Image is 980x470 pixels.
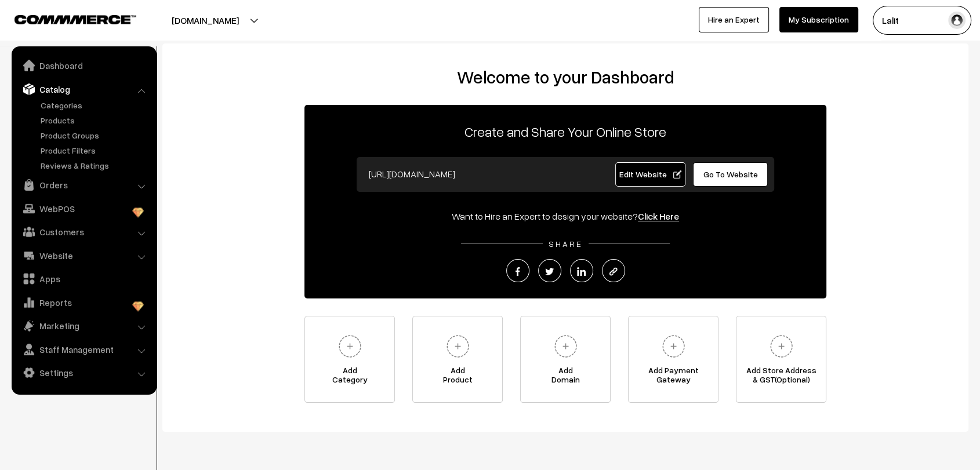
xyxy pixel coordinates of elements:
img: plus.svg [550,330,582,362]
a: My Subscription [779,7,858,32]
img: plus.svg [765,330,797,362]
a: Click Here [638,210,679,222]
img: plus.svg [334,330,366,362]
span: Add Store Address & GST(Optional) [736,366,826,389]
div: Want to Hire an Expert to design your website? [304,209,826,223]
a: Reports [14,292,153,313]
a: Product Groups [38,129,153,141]
a: Hire an Expert [699,7,769,32]
a: Add PaymentGateway [628,316,718,403]
a: Categories [38,99,153,111]
a: Apps [14,268,153,289]
h2: Welcome to your Dashboard [174,67,957,88]
button: [DOMAIN_NAME] [131,6,280,35]
a: Catalog [14,79,153,100]
span: Add Domain [521,366,610,389]
a: Customers [14,221,153,242]
a: AddProduct [412,316,503,403]
a: Product Filters [38,144,153,156]
span: Edit Website [619,169,681,179]
span: Add Product [413,366,502,389]
a: COMMMERCE [14,12,116,25]
a: AddCategory [304,316,395,403]
a: AddDomain [520,316,611,403]
a: WebPOS [14,198,153,219]
img: plus.svg [442,330,474,362]
span: Go To Website [703,169,758,179]
img: plus.svg [658,330,689,362]
button: Lalit [873,6,971,35]
a: Add Store Address& GST(Optional) [736,316,826,403]
a: Settings [14,362,153,383]
a: Reviews & Ratings [38,159,153,172]
a: Products [38,114,153,126]
span: Add Payment Gateway [629,366,718,389]
span: Add Category [305,366,394,389]
a: Orders [14,174,153,195]
a: Go To Website [693,162,768,187]
span: SHARE [543,239,589,249]
a: Staff Management [14,339,153,360]
a: Edit Website [615,162,686,187]
img: user [948,12,966,29]
img: COMMMERCE [14,15,136,24]
a: Marketing [14,315,153,336]
a: Dashboard [14,55,153,76]
a: Website [14,245,153,266]
p: Create and Share Your Online Store [304,121,826,142]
